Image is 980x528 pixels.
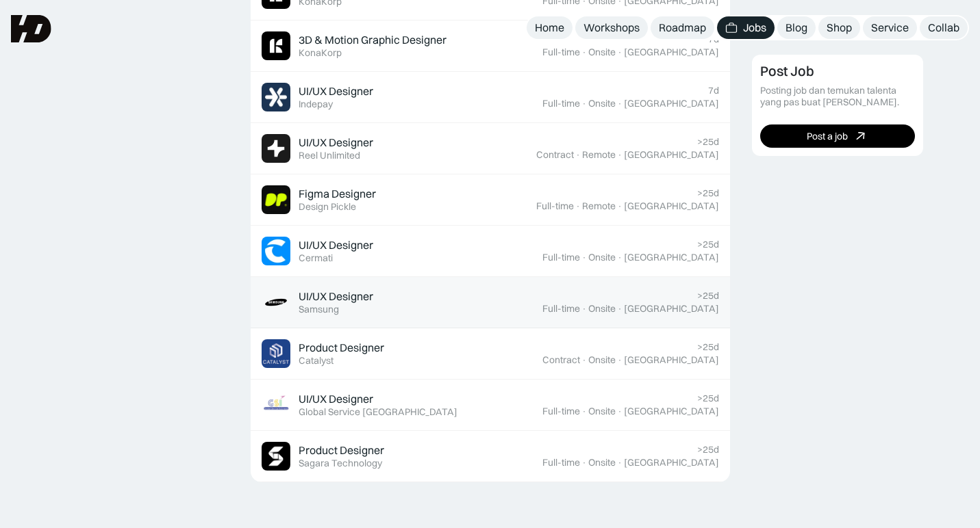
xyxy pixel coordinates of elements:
div: [GEOGRAPHIC_DATA] [624,252,719,263]
div: [GEOGRAPHIC_DATA] [624,354,719,366]
div: · [617,47,623,58]
div: Onsite [588,47,616,58]
img: Job Image [262,134,290,163]
a: Job Image3D & Motion Graphic DesignerKonaKorp7dFull-time·Onsite·[GEOGRAPHIC_DATA] [251,21,730,72]
a: Blog [777,16,816,39]
div: · [581,406,587,417]
div: · [575,149,581,161]
div: Remote [582,149,616,161]
div: >25d [697,239,719,250]
div: >25d [697,393,719,404]
img: Job Image [262,339,290,368]
a: Job ImageUI/UX DesignerCermati>25dFull-time·Onsite·[GEOGRAPHIC_DATA] [251,226,730,277]
a: Job ImageUI/UX DesignerGlobal Service [GEOGRAPHIC_DATA]>25dFull-time·Onsite·[GEOGRAPHIC_DATA] [251,380,730,431]
div: · [617,457,623,468]
div: Catalyst [299,355,334,367]
div: UI/UX Designer [299,84,373,98]
div: Home [535,21,564,35]
div: · [581,98,587,109]
img: Job Image [262,185,290,214]
div: Sagara Technology [299,458,382,469]
img: Job Image [262,442,290,471]
div: [GEOGRAPHIC_DATA] [624,406,719,417]
div: Onsite [588,98,616,109]
div: · [581,303,587,315]
a: Home [527,16,573,39]
div: Post Job [760,63,814,79]
div: [GEOGRAPHIC_DATA] [624,457,719,468]
a: Job ImageUI/UX DesignerReel Unlimited>25dContract·Remote·[GEOGRAPHIC_DATA] [251,123,730,174]
div: >25d [697,444,719,456]
div: Onsite [588,457,616,468]
div: Post a job [807,130,848,142]
div: 3D & Motion Graphic Designer [299,33,447,47]
div: · [617,98,623,109]
a: Post a job [760,124,915,148]
div: Reel Unlimited [299,150,360,161]
a: Jobs [717,16,775,39]
div: · [581,457,587,468]
div: >25d [697,136,719,148]
img: Job Image [262,288,290,317]
div: Service [871,21,909,35]
div: 7d [708,34,719,45]
div: · [617,252,623,263]
div: Design Pickle [299,201,356,213]
div: Global Service [GEOGRAPHIC_DATA] [299,406,457,418]
div: KonaKorp [299,47,342,59]
img: Job Image [262,31,290,60]
div: Blog [786,21,807,35]
div: Indepay [299,98,333,110]
div: · [617,149,623,161]
div: UI/UX Designer [299,238,373,252]
div: · [617,406,623,417]
div: Roadmap [659,21,706,35]
div: Full-time [536,200,574,212]
div: [GEOGRAPHIC_DATA] [624,149,719,161]
a: Job ImageUI/UX DesignerIndepay7dFull-time·Onsite·[GEOGRAPHIC_DATA] [251,72,730,123]
a: Job ImageProduct DesignerCatalyst>25dContract·Onsite·[GEOGRAPHIC_DATA] [251,328,730,380]
div: Shop [827,21,852,35]
div: Samsung [299,304,339,315]
div: Posting job dan temukan talenta yang pas buat [PERSON_NAME]. [760,85,915,108]
a: Service [863,16,917,39]
div: Onsite [588,252,616,263]
a: Collab [920,16,968,39]
div: Full-time [542,98,580,109]
div: · [581,252,587,263]
div: Remote [582,200,616,212]
div: · [575,200,581,212]
div: Figma Designer [299,187,376,201]
div: Onsite [588,303,616,315]
div: · [617,354,623,366]
a: Job ImageUI/UX DesignerSamsung>25dFull-time·Onsite·[GEOGRAPHIC_DATA] [251,277,730,328]
div: Product Designer [299,443,384,458]
div: Full-time [542,457,580,468]
div: Full-time [542,406,580,417]
div: Full-time [542,303,580,315]
div: Onsite [588,354,616,366]
img: Job Image [262,391,290,419]
a: Roadmap [651,16,714,39]
div: 7d [708,85,719,96]
div: Contract [542,354,580,366]
a: Job ImageFigma DesignerDesign Pickle>25dFull-time·Remote·[GEOGRAPHIC_DATA] [251,174,730,226]
img: Job Image [262,237,290,265]
a: Shop [818,16,860,39]
div: >25d [697,187,719,199]
div: [GEOGRAPHIC_DATA] [624,47,719,58]
div: UI/UX Designer [299,289,373,304]
div: · [581,354,587,366]
div: [GEOGRAPHIC_DATA] [624,200,719,212]
a: Job ImageProduct DesignerSagara Technology>25dFull-time·Onsite·[GEOGRAPHIC_DATA] [251,431,730,482]
div: · [617,303,623,315]
div: Jobs [743,21,766,35]
div: [GEOGRAPHIC_DATA] [624,303,719,315]
div: · [617,200,623,212]
div: Collab [928,21,959,35]
div: >25d [697,290,719,302]
div: Onsite [588,406,616,417]
div: Cermati [299,252,333,264]
div: Contract [536,149,574,161]
div: Product Designer [299,341,384,355]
